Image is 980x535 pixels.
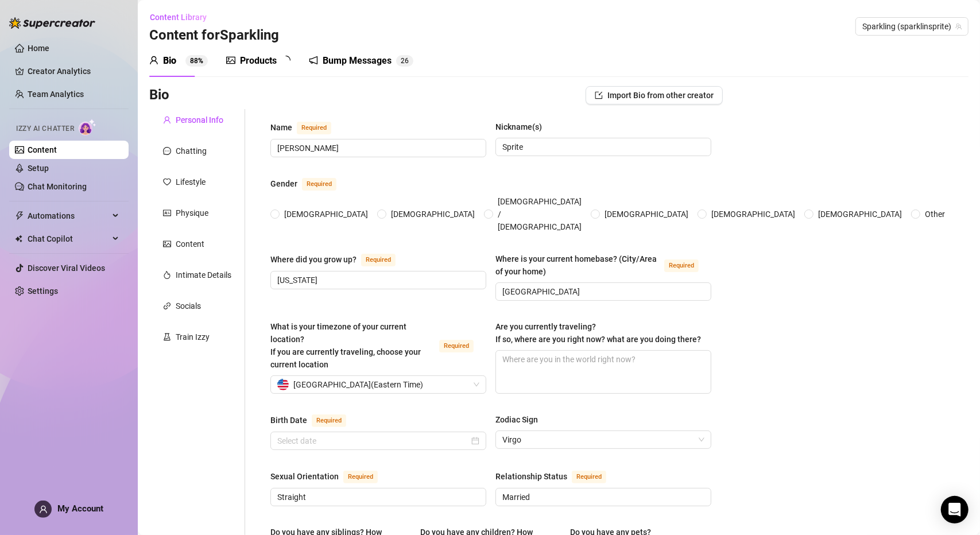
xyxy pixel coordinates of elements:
[495,413,538,426] div: Zodiac Sign
[270,177,349,191] label: Gender
[270,253,408,266] label: Where did you grow up?
[150,13,207,22] span: Content Library
[814,208,907,220] span: [DEMOGRAPHIC_DATA]
[28,90,84,99] a: Team Analytics
[163,209,171,217] span: idcard
[343,471,378,483] span: Required
[176,176,206,188] div: Lifestyle
[163,271,171,279] span: fire
[149,26,279,45] h3: Content for Sparkling
[163,240,171,248] span: picture
[270,414,307,427] div: Birth Date
[607,91,714,100] span: Import Bio from other creator
[28,164,49,173] a: Setup
[495,470,567,483] div: Relationship Status
[495,121,542,133] div: Nickname(s)
[600,208,693,220] span: [DEMOGRAPHIC_DATA]
[277,435,469,447] input: Birth Date
[28,230,109,248] span: Chat Copilot
[240,54,277,68] div: Products
[270,121,292,134] div: Name
[163,54,176,68] div: Bio
[586,86,723,104] button: Import Bio from other creator
[495,470,619,483] label: Relationship Status
[176,114,223,126] div: Personal Info
[495,413,546,426] label: Zodiac Sign
[176,269,231,281] div: Intimate Details
[495,253,711,278] label: Where is your current homebase? (City/Area of your home)
[176,238,204,250] div: Content
[176,300,201,312] div: Socials
[270,121,344,134] label: Name
[405,57,409,65] span: 6
[401,57,405,65] span: 2
[163,333,171,341] span: experiment
[226,56,235,65] span: picture
[163,178,171,186] span: heart
[502,491,702,503] input: Relationship Status
[386,208,479,220] span: [DEMOGRAPHIC_DATA]
[707,208,800,220] span: [DEMOGRAPHIC_DATA]
[28,44,49,53] a: Home
[163,116,171,124] span: user
[323,54,392,68] div: Bump Messages
[163,302,171,310] span: link
[39,505,48,514] span: user
[297,122,331,134] span: Required
[270,470,339,483] div: Sexual Orientation
[270,322,421,369] span: What is your timezone of your current location? If you are currently traveling, choose your curre...
[15,211,24,220] span: thunderbolt
[149,86,169,104] h3: Bio
[176,331,210,343] div: Train Izzy
[270,177,297,190] div: Gender
[309,56,318,65] span: notification
[270,470,390,483] label: Sexual Orientation
[281,56,290,65] span: loading
[302,178,336,191] span: Required
[149,56,158,65] span: user
[15,235,22,243] img: Chat Copilot
[28,207,109,225] span: Automations
[920,208,950,220] span: Other
[396,55,413,67] sup: 26
[176,145,207,157] div: Chatting
[57,503,103,514] span: My Account
[502,285,702,298] input: Where is your current homebase? (City/Area of your home)
[439,340,474,352] span: Required
[595,91,603,99] span: import
[941,496,969,524] div: Open Intercom Messenger
[28,286,58,296] a: Settings
[495,253,660,278] div: Where is your current homebase? (City/Area of your home)
[176,207,208,219] div: Physique
[9,17,95,29] img: logo-BBDzfeDw.svg
[312,414,346,427] span: Required
[270,413,359,427] label: Birth Date
[28,182,87,191] a: Chat Monitoring
[862,18,962,35] span: Sparkling (sparklinsprite)
[277,491,477,503] input: Sexual Orientation
[280,208,373,220] span: [DEMOGRAPHIC_DATA]
[149,8,216,26] button: Content Library
[293,376,423,393] span: [GEOGRAPHIC_DATA] ( Eastern Time )
[28,263,105,273] a: Discover Viral Videos
[28,62,119,80] a: Creator Analytics
[16,123,74,134] span: Izzy AI Chatter
[185,55,208,67] sup: 88%
[277,142,477,154] input: Name
[361,254,396,266] span: Required
[270,253,357,266] div: Where did you grow up?
[163,147,171,155] span: message
[572,471,606,483] span: Required
[502,141,702,153] input: Nickname(s)
[277,379,289,390] img: us
[79,119,96,135] img: AI Chatter
[664,259,699,272] span: Required
[502,431,704,448] span: Virgo
[493,195,586,233] span: [DEMOGRAPHIC_DATA] / [DEMOGRAPHIC_DATA]
[495,121,550,133] label: Nickname(s)
[28,145,57,154] a: Content
[495,322,701,344] span: Are you currently traveling? If so, where are you right now? what are you doing there?
[277,274,477,286] input: Where did you grow up?
[955,23,962,30] span: team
